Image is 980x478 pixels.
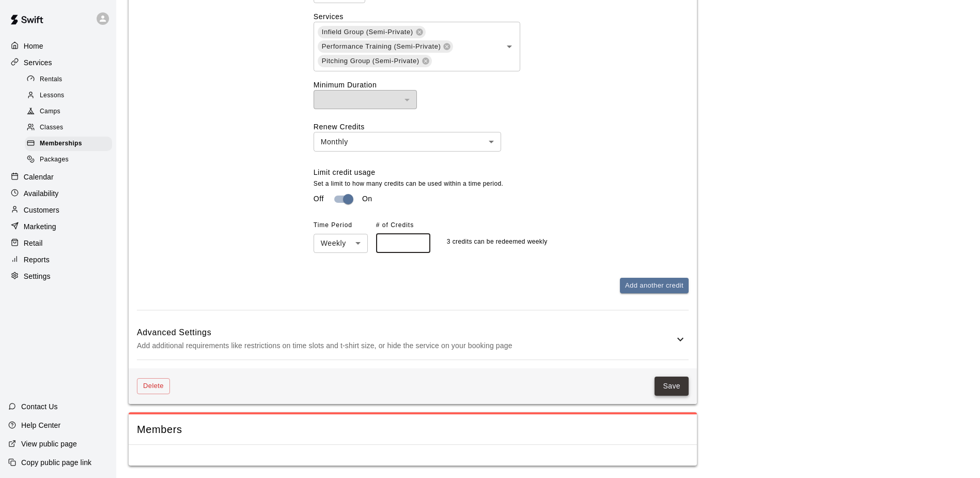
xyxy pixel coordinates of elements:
[24,221,56,232] p: Marketing
[314,168,376,176] label: Limit credit usage
[25,152,116,168] a: Packages
[137,378,170,394] button: Delete
[8,235,108,251] a: Retail
[137,339,674,352] p: Add additional requirements like restrictions on time slots and t-shirt size, or hide the service...
[314,80,689,90] label: Minimum Duration
[25,71,116,87] a: Rentals
[25,87,116,103] a: Lessons
[40,74,63,85] span: Rentals
[21,457,91,468] p: Copy public page link
[25,104,116,120] a: Camps
[376,217,430,234] span: # of Credits
[8,38,108,54] a: Home
[137,326,674,339] h6: Advanced Settings
[314,179,689,189] p: Set a limit to how many credits can be used within a time period.
[40,139,82,149] span: Memberships
[8,252,108,267] a: Reports
[24,255,50,265] p: Reports
[24,41,43,51] p: Home
[40,107,60,117] span: Camps
[25,72,112,87] div: Rentals
[318,55,432,67] div: Pitching Group (Semi-Private)
[24,271,51,281] p: Settings
[25,153,112,167] div: Packages
[318,56,424,66] span: Pitching Group (Semi-Private)
[40,155,69,165] span: Packages
[8,55,108,70] a: Services
[40,123,63,133] span: Classes
[21,401,58,412] p: Contact Us
[40,91,65,101] span: Lessons
[314,217,362,234] span: Time Period
[314,234,368,253] div: Weekly
[620,278,689,294] button: Add another credit
[8,169,108,185] a: Calendar
[21,439,77,449] p: View public page
[24,205,59,215] p: Customers
[24,188,59,199] p: Availability
[25,104,112,119] div: Camps
[8,186,108,201] a: Availability
[318,26,426,38] div: Infield Group (Semi-Private)
[318,40,454,53] div: Performance Training (Semi-Private)
[362,193,372,204] p: On
[137,423,689,437] span: Members
[21,420,60,430] p: Help Center
[24,238,43,248] p: Retail
[25,137,112,151] div: Memberships
[25,136,116,152] a: Memberships
[655,377,689,396] button: Save
[25,120,116,136] a: Classes
[24,57,52,68] p: Services
[314,132,501,151] div: Monthly
[8,268,108,284] a: Settings
[8,202,108,218] a: Customers
[447,237,548,247] p: 3 credits can be redeemed weekly
[502,39,517,54] button: Open
[314,193,324,204] p: Off
[318,41,445,52] span: Performance Training (Semi-Private)
[8,219,108,234] a: Marketing
[318,27,417,37] span: Infield Group (Semi-Private)
[314,123,365,131] label: Renew Credits
[25,88,112,103] div: Lessons
[314,11,689,22] label: Services
[137,319,689,360] div: Advanced SettingsAdd additional requirements like restrictions on time slots and t-shirt size, or...
[25,121,112,135] div: Classes
[24,172,54,182] p: Calendar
